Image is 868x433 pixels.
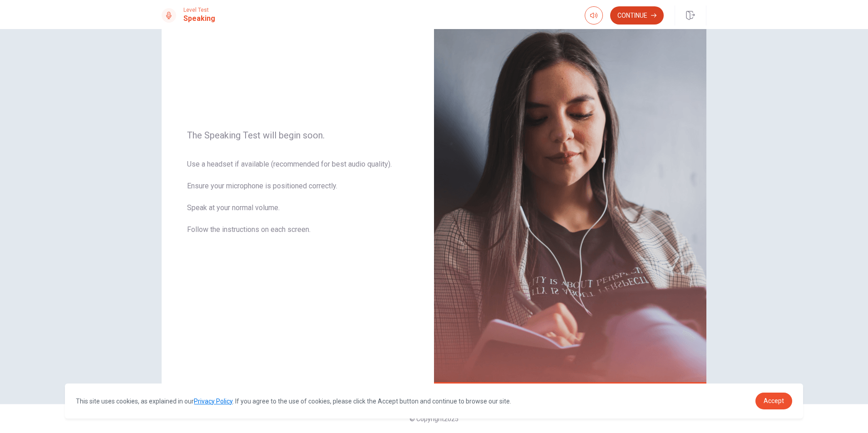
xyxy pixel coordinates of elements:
span: This site uses cookies, as explained in our . If you agree to the use of cookies, please click th... [76,398,511,405]
span: Level Test [183,7,215,13]
a: dismiss cookie message [755,393,792,409]
h1: Speaking [183,13,215,24]
a: Privacy Policy [194,398,232,405]
span: Use a headset if available (recommended for best audio quality). Ensure your microphone is positi... [187,159,409,246]
span: © Copyright 2025 [409,415,459,423]
div: cookieconsent [65,384,803,418]
span: Accept [764,397,784,404]
button: Continue [610,6,664,25]
span: The Speaking Test will begin soon. [187,130,409,141]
